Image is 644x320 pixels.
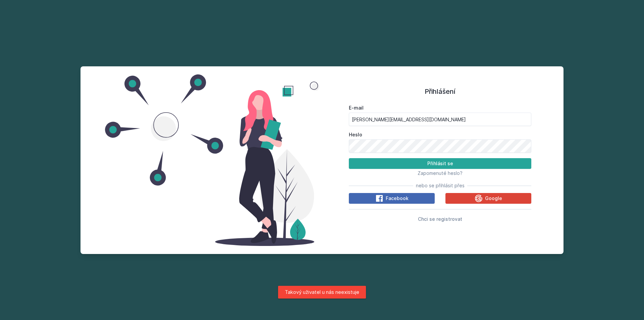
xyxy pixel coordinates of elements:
button: Přihlásit se [349,158,531,169]
span: Zapomenuté heslo? [418,170,463,176]
label: E-mail [349,105,531,111]
input: Tvoje e-mailová adresa [349,113,531,126]
label: Heslo [349,131,531,138]
button: Google [445,193,531,204]
span: nebo se přihlásit přes [416,182,465,189]
button: Facebook [349,193,435,204]
button: Chci se registrovat [418,215,462,223]
h1: Přihlášení [349,86,531,97]
span: Google [485,195,502,202]
span: Chci se registrovat [418,216,462,222]
span: Facebook [386,195,409,202]
div: Takový uživatel u nás neexistuje [278,286,366,299]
